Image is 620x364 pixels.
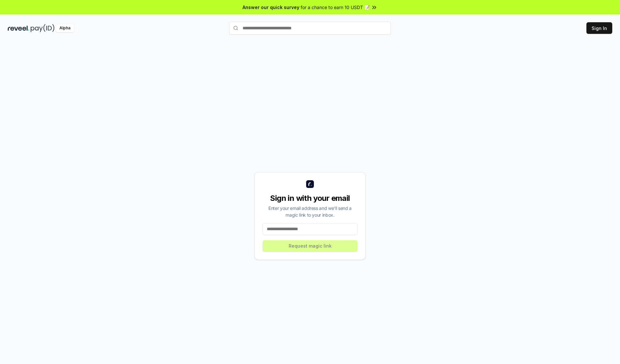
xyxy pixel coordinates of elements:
img: logo_small [306,180,314,188]
button: Sign In [586,22,612,34]
span: for a chance to earn 10 USDT 📝 [301,4,370,11]
div: Alpha [56,24,74,32]
span: Answer our quick survey [243,4,299,11]
img: reveel_dark [8,24,29,32]
div: Sign in with your email [263,193,357,203]
div: Enter your email address and we’ll send a magic link to your inbox. [263,205,357,218]
img: pay_id [31,24,55,32]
